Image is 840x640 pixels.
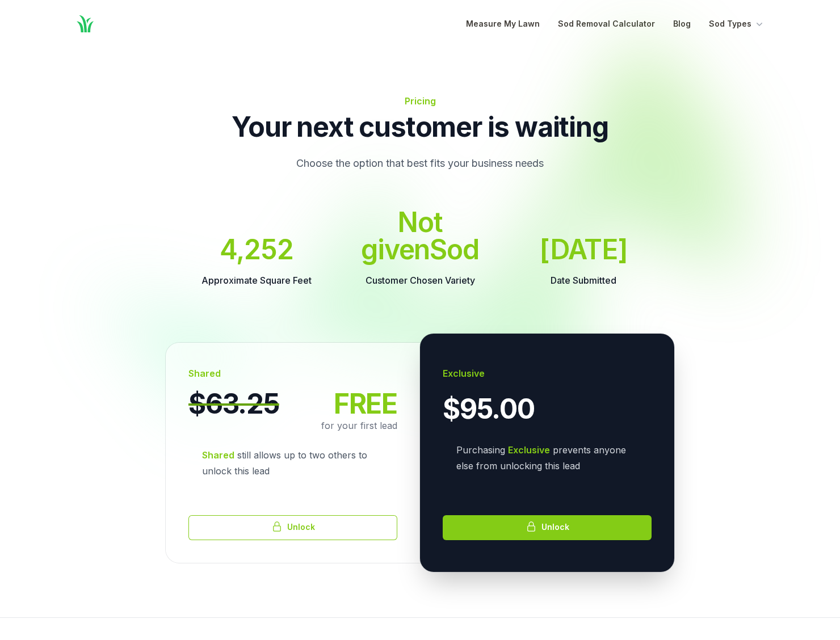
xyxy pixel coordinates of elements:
dd: [DATE] [539,236,628,263]
h2: Pricing [166,93,674,109]
p: still allows up to two others to unlock this lead [188,433,397,492]
p: Choose the option that best fits your business needs [229,154,611,172]
h3: Exclusive [443,365,652,381]
button: Unlock [443,515,652,540]
strong: Shared [202,449,234,461]
span: $63.25 [188,390,279,418]
p: for your first lead [188,418,397,433]
button: Unlock [188,515,397,540]
h3: Shared [188,365,397,381]
span: $95.00 [443,395,535,423]
button: Sod Types [709,17,765,31]
dd: Not given Sod [347,209,493,263]
dt: Customer Chosen Variety [347,272,493,288]
a: Blog [673,17,691,31]
p: Purchasing prevents anyone else from unlocking this lead [456,442,638,474]
span: FREE [334,390,397,418]
strong: Exclusive [508,444,550,456]
dt: Approximate Square Feet [201,272,312,288]
p: Your next customer is waiting [166,113,674,141]
a: Sod Removal Calculator [558,17,655,31]
dd: 4,252 [201,236,312,263]
dt: Date Submitted [539,272,628,288]
a: Measure My Lawn [466,17,540,31]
